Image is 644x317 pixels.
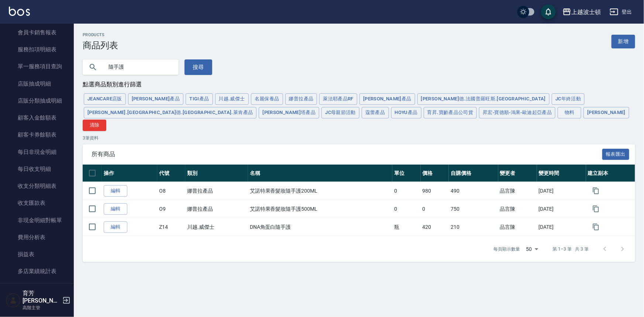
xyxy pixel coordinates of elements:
[248,218,392,236] td: DNA角蛋白隨手護
[424,107,477,118] button: 育昇.寶齡產品公司貨
[185,200,248,218] td: 娜普拉產品
[553,246,589,252] p: 第 1–3 筆 共 3 筆
[3,161,71,178] a: 每日收支明細
[83,81,635,89] div: 點選商品類別進行篩選
[391,107,421,118] button: HOYU產品
[23,304,60,311] p: 高階主管
[321,107,359,118] button: JC母親節活動
[559,4,604,20] button: 上越波士頓
[3,263,71,280] a: 多店業績統計表
[3,194,71,211] a: 收支匯款表
[248,165,392,182] th: 名稱
[186,93,213,105] button: TIGI產品
[537,218,586,236] td: [DATE]
[421,200,449,218] td: 0
[392,182,421,200] td: 0
[558,107,581,118] button: 物料
[3,144,71,161] a: 每日非現金明細
[92,151,602,158] span: 所有商品
[185,182,248,200] td: 娜普拉產品
[607,5,635,19] button: 登出
[498,200,537,218] td: 品言陳
[83,40,118,51] h3: 商品列表
[3,92,71,109] a: 店販分類抽成明細
[248,182,392,200] td: 艾諾特果香髮妝隨手護200ML
[523,239,541,259] div: 50
[612,35,635,48] a: 新增
[215,93,249,105] button: 川越.威傑士
[3,229,71,246] a: 費用分析表
[449,200,498,218] td: 750
[185,59,212,75] button: 搜尋
[185,218,248,236] td: 川越.威傑士
[3,24,71,41] a: 會員卡銷售報表
[537,200,586,218] td: [DATE]
[583,107,629,118] button: [PERSON_NAME]
[185,165,248,182] th: 類別
[3,58,71,75] a: 單一服務項目查詢
[3,109,71,126] a: 顧客入金餘額表
[248,200,392,218] td: 艾諾特果香髮妝隨手護500ML
[251,93,283,105] button: 名麗保養品
[498,165,537,182] th: 變更者
[104,185,127,197] a: 編輯
[3,126,71,143] a: 顧客卡券餘額表
[319,93,357,105] button: 萊法耶產品RF
[541,4,556,19] button: save
[449,165,498,182] th: 自購價格
[259,107,319,118] button: [PERSON_NAME]塔產品
[586,165,635,182] th: 建立副本
[392,218,421,236] td: 瓶
[83,135,635,141] p: 3 筆資料
[9,7,30,16] img: Logo
[449,182,498,200] td: 490
[537,165,586,182] th: 變更時間
[83,120,106,131] button: 清除
[285,93,317,105] button: 娜普拉產品
[421,165,449,182] th: 價格
[417,93,550,105] button: [PERSON_NAME]德.法國普羅旺斯.[GEOGRAPHIC_DATA]
[6,293,21,308] img: Person
[362,107,389,118] button: 蔻蕾產品
[128,93,184,105] button: [PERSON_NAME]產品
[421,182,449,200] td: 980
[157,218,186,236] td: Z14
[3,178,71,194] a: 收支分類明細表
[157,165,186,182] th: 代號
[103,57,173,77] input: 搜尋關鍵字
[84,107,256,118] button: [PERSON_NAME].[GEOGRAPHIC_DATA]德.[GEOGRAPHIC_DATA].萊肯產品
[359,93,415,105] button: [PERSON_NAME]產品
[84,93,126,105] button: JeanCare店販
[104,203,127,215] a: 編輯
[552,93,585,105] button: JC年終活動
[3,212,71,229] a: 非現金明細對帳單
[602,149,630,160] button: 報表匯出
[157,200,186,218] td: O9
[3,280,71,297] a: 多店店販銷售排行
[498,218,537,236] td: 品言陳
[571,7,601,17] div: 上越波士頓
[3,41,71,58] a: 服務扣項明細表
[498,182,537,200] td: 品言陳
[23,290,60,304] h5: 育芳[PERSON_NAME]
[392,165,421,182] th: 單位
[537,182,586,200] td: [DATE]
[449,218,498,236] td: 210
[157,182,186,200] td: O8
[102,165,157,182] th: 操作
[3,246,71,263] a: 損益表
[602,150,630,157] a: 報表匯出
[3,75,71,92] a: 店販抽成明細
[104,221,127,233] a: 編輯
[392,200,421,218] td: 0
[83,32,118,37] h2: Products
[479,107,555,118] button: 昇宏-寶德順-鴻果-歐迪起亞產品
[421,218,449,236] td: 420
[494,246,520,252] p: 每頁顯示數量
